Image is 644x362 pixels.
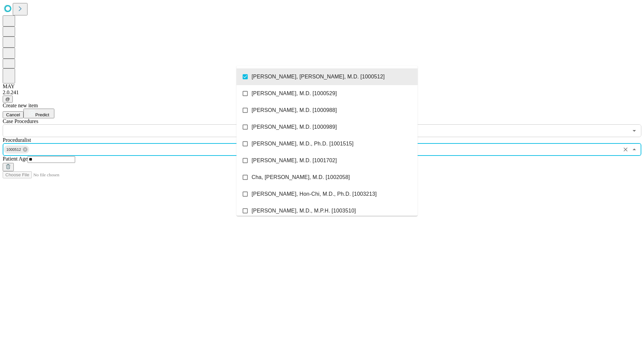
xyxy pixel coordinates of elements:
[5,97,10,102] span: @
[252,106,337,114] span: [PERSON_NAME], M.D. [1000988]
[6,112,20,117] span: Cancel
[252,140,354,148] span: [PERSON_NAME], M.D., Ph.D. [1001515]
[252,157,337,165] span: [PERSON_NAME], M.D. [1001702]
[4,146,24,154] span: 1000512
[3,111,23,118] button: Cancel
[252,207,356,215] span: [PERSON_NAME], M.D., M.P.H. [1003510]
[3,103,38,108] span: Create new item
[252,190,377,198] span: [PERSON_NAME], Hon-Chi, M.D., Ph.D. [1003213]
[3,156,28,162] span: Patient Age
[3,137,31,143] span: Proceduralist
[252,73,385,81] span: [PERSON_NAME], [PERSON_NAME], M.D. [1000512]
[4,145,29,154] div: 1000512
[252,89,337,98] span: [PERSON_NAME], M.D. [1000529]
[3,96,13,103] button: @
[630,126,639,135] button: Open
[252,173,350,181] span: Cha, [PERSON_NAME], M.D. [1002058]
[23,109,54,118] button: Predict
[3,83,641,89] div: MAY
[630,145,639,154] button: Close
[3,118,38,124] span: Scheduled Procedure
[3,89,641,96] div: 2.0.241
[35,112,49,117] span: Predict
[621,145,630,154] button: Clear
[252,123,337,131] span: [PERSON_NAME], M.D. [1000989]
